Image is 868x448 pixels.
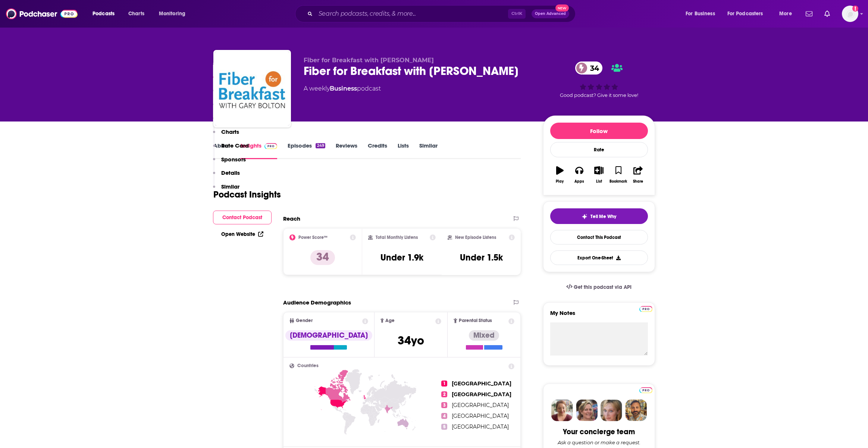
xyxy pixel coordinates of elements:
[6,7,78,21] img: Podchaser - Follow, Share and Rate Podcasts
[419,142,438,159] a: Similar
[221,231,263,237] a: Open Website
[639,306,652,312] img: Podchaser Pro
[582,214,587,220] img: tell me why sparkle
[558,439,640,445] div: Ask a question or make a request.
[842,6,858,22] span: Logged in as jenniferyoder
[590,214,616,220] span: Tell Me Why
[639,305,652,312] a: Pro website
[297,363,319,368] span: Countries
[563,427,635,436] div: Your concierge team
[609,161,628,188] button: Bookmark
[398,333,424,348] span: 34 yo
[221,156,246,163] p: Sponsors
[213,156,246,170] button: Sponsors
[821,7,833,20] a: Show notifications dropdown
[570,161,589,188] button: Apps
[452,391,511,398] span: [GEOGRAPHIC_DATA]
[560,278,638,296] a: Get this podcast via API
[380,252,423,263] h3: Under 1.9k
[574,179,584,184] div: Apps
[330,85,357,92] a: Business
[628,161,648,188] button: Share
[686,9,715,19] span: For Business
[123,8,149,20] a: Charts
[452,413,509,419] span: [GEOGRAPHIC_DATA]
[452,380,511,387] span: [GEOGRAPHIC_DATA]
[576,400,598,421] img: Barbara Profile
[213,183,239,197] button: Similar
[842,6,858,22] img: User Profile
[779,9,792,19] span: More
[601,400,622,421] img: Jules Profile
[460,252,503,263] h3: Under 1.5k
[159,9,185,19] span: Monitoring
[556,179,564,184] div: Play
[368,142,387,159] a: Credits
[583,61,603,75] span: 34
[310,250,335,265] p: 34
[441,424,447,430] span: 5
[550,142,648,157] div: Rate
[213,142,249,156] button: Rate Card
[633,179,643,184] div: Share
[469,330,499,341] div: Mixed
[551,400,573,421] img: Sydney Profile
[543,57,655,103] div: 34Good podcast? Give it some love!
[639,386,652,393] a: Pro website
[316,143,325,148] div: 249
[298,235,328,240] h2: Power Score™
[727,9,763,19] span: For Podcasters
[610,179,627,184] div: Bookmark
[550,208,648,224] button: tell me why sparkleTell Me Why
[304,57,434,64] span: Fiber for Breakfast with [PERSON_NAME]
[215,51,289,126] img: Fiber for Breakfast with Gary Bolton
[550,309,648,322] label: My Notes
[852,6,858,12] svg: Add a profile image
[774,8,801,20] button: open menu
[441,413,447,419] span: 4
[550,250,648,265] button: Export One-Sheet
[596,179,602,184] div: List
[441,402,447,408] span: 3
[221,169,240,176] p: Details
[560,92,638,98] span: Good podcast? Give it some love!
[213,169,240,183] button: Details
[535,12,566,16] span: Open Advanced
[154,8,195,20] button: open menu
[398,142,409,159] a: Lists
[221,142,249,149] p: Rate Card
[459,318,492,323] span: Parental Status
[385,318,395,323] span: Age
[452,402,509,408] span: [GEOGRAPHIC_DATA]
[288,142,325,159] a: Episodes249
[575,61,603,75] a: 34
[304,84,381,93] div: A weekly podcast
[128,9,144,19] span: Charts
[550,230,648,244] a: Contact This Podcast
[555,4,569,12] span: New
[803,7,815,20] a: Show notifications dropdown
[316,8,508,20] input: Search podcasts, credits, & more...
[376,235,418,240] h2: Total Monthly Listens
[87,8,124,20] button: open menu
[574,284,632,290] span: Get this podcast via API
[283,215,300,222] h2: Reach
[93,9,115,19] span: Podcasts
[550,161,570,188] button: Play
[550,123,648,139] button: Follow
[625,400,647,421] img: Jon Profile
[532,9,569,18] button: Open AdvancedNew
[680,8,724,20] button: open menu
[508,9,526,19] span: Ctrl K
[452,423,509,430] span: [GEOGRAPHIC_DATA]
[441,391,447,397] span: 2
[455,235,496,240] h2: New Episode Listens
[336,142,357,159] a: Reviews
[283,299,351,306] h2: Audience Demographics
[302,5,583,22] div: Search podcasts, credits, & more...
[285,330,372,341] div: [DEMOGRAPHIC_DATA]
[639,387,652,393] img: Podchaser Pro
[213,211,272,224] button: Contact Podcast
